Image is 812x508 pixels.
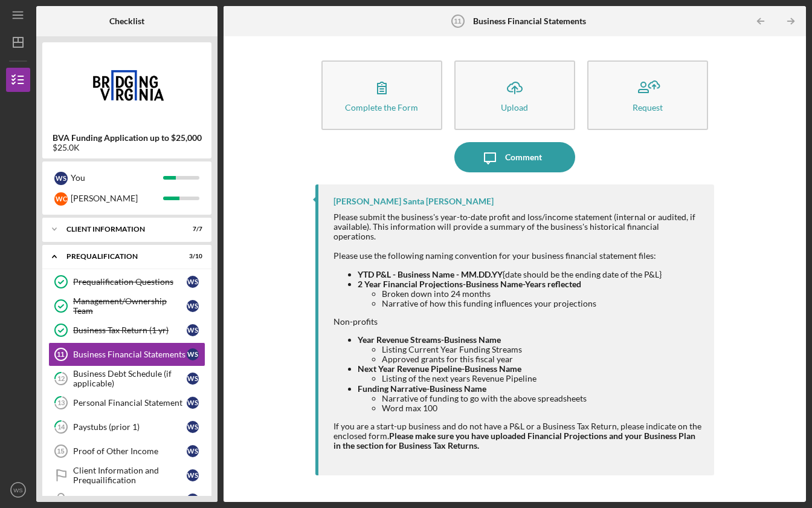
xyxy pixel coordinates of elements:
strong: YTD P&L - Business Name - MM.DD.YY [358,269,503,279]
b: BVA Funding Application up to $25,000 [53,133,202,143]
b: Business Financial Statements [473,16,586,26]
div: Client Information [66,226,172,233]
div: Complete the Form [345,103,418,112]
a: 11Business Financial StatementsWS [48,342,205,366]
a: 14Paystubs (prior 1)WS [48,415,205,439]
tspan: 15 [57,448,64,455]
button: Comment [454,142,575,172]
div: [PERSON_NAME] Santa [PERSON_NAME] [333,197,494,206]
div: W S [187,445,199,457]
div: Paystubs (prior 1) [73,422,187,432]
div: Non-profits [333,317,703,327]
div: W S [187,373,199,385]
tspan: 14 [57,423,65,431]
div: W C [54,192,68,206]
div: W S [187,469,199,481]
div: Request [633,103,663,112]
div: W S [187,421,199,433]
tspan: 11 [454,18,462,25]
strong: Year Revenue Streams-Business Name [358,334,501,345]
text: WS [13,487,22,493]
div: W S [187,324,199,336]
div: W S [187,397,199,409]
div: Prequalification Questions [73,277,187,287]
div: Comment [505,142,542,172]
div: Business Financial Statements [73,350,187,359]
a: 12Business Debt Schedule (if applicable)WS [48,366,205,391]
button: WS [6,478,30,502]
button: Request [587,60,708,130]
div: 3 / 10 [181,253,202,260]
tspan: 12 [57,375,65,383]
div: Pre-Qualification Follow-up [73,495,187,504]
div: $25.0K [53,143,202,152]
strong: Next Year Revenue Pipeline-Business Name [358,363,521,374]
a: 13Personal Financial StatementWS [48,391,205,415]
div: W S [187,348,199,360]
tspan: 13 [57,399,65,407]
div: Prequalification [66,253,172,260]
li: Approved grants for this fiscal year [382,354,703,364]
a: Management/Ownership TeamWS [48,294,205,318]
div: Business Tax Return (1 yr) [73,325,187,335]
li: Listing of the next years Revenue Pipeline [382,374,703,383]
tspan: 11 [57,351,64,358]
a: 15Proof of Other IncomeWS [48,439,205,463]
a: Prequalification QuestionsWS [48,270,205,294]
li: Narrative of how this funding influences your projections [382,299,703,308]
div: 7 / 7 [181,226,202,233]
div: Please use the following naming convention for your business financial statement files: [333,251,703,261]
div: [PERSON_NAME] [71,188,163,209]
button: Complete the Form [321,60,442,130]
div: W S [187,300,199,312]
div: Business Debt Schedule (if applicable) [73,369,187,388]
img: Product logo [42,48,211,121]
strong: Funding Narrative-Business Name [358,383,486,394]
a: Client Information and PrequailificationWS [48,463,205,487]
div: If you are a start-up business and do not have a P&L or a Business Tax Return, please indicate on... [333,422,703,451]
div: W S [187,276,199,288]
li: {date should be the ending date of the P&L} [358,270,703,279]
div: Upload [501,103,528,112]
div: Please submit the business's year-to-date profit and loss/income statement (internal or audited, ... [333,212,703,241]
li: Listing Current Year Funding Streams [382,345,703,354]
b: Checklist [109,16,144,26]
div: You [71,168,163,188]
div: W S [54,172,68,185]
div: Personal Financial Statement [73,398,187,408]
li: Narrative of funding to go with the above spreadsheets [382,394,703,403]
li: Word max 100 [382,403,703,413]
div: Management/Ownership Team [73,296,187,316]
a: Business Tax Return (1 yr)WS [48,318,205,342]
strong: 2 Year Financial Projections-Business Name-Years reflected [358,279,581,289]
strong: Please make sure you have uploaded Financial Projections and your Business Plan in the section fo... [333,431,695,451]
div: Proof of Other Income [73,446,187,456]
li: Broken down into 24 months [382,289,703,299]
div: Client Information and Prequailification [73,466,187,485]
button: Upload [454,60,575,130]
div: W S [187,493,199,506]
